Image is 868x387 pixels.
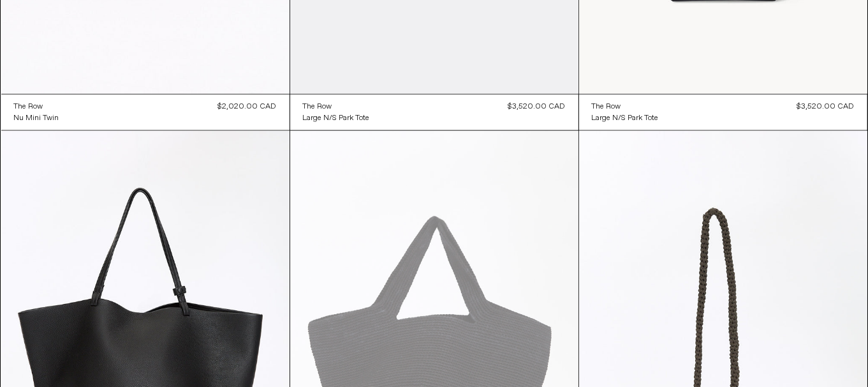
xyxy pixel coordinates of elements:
[14,112,59,124] a: Nu Mini Twin
[14,101,59,112] a: The Row
[592,112,659,124] a: Large N/S Park Tote
[303,101,370,112] a: The Row
[303,112,370,124] a: Large N/S Park Tote
[592,102,621,112] div: The Row
[592,113,659,124] div: Large N/S Park Tote
[508,101,566,112] div: $3,520.00 CAD
[303,113,370,124] div: Large N/S Park Tote
[218,101,277,112] div: $2,020.00 CAD
[592,101,659,112] a: The Row
[14,113,59,124] div: Nu Mini Twin
[303,102,332,112] div: The Row
[797,101,855,112] div: $3,520.00 CAD
[14,102,43,112] div: The Row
